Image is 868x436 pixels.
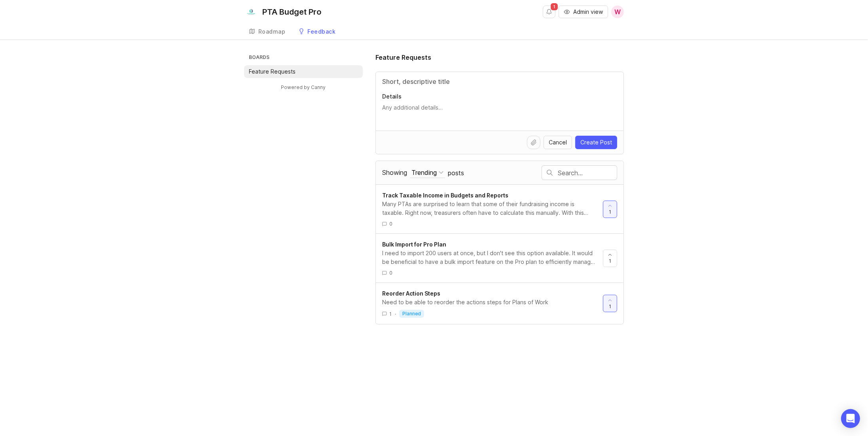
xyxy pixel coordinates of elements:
[382,191,603,227] a: Track Taxable Income in Budgets and ReportsMany PTAs are surprised to learn that some of their fu...
[262,8,321,16] div: PTA Budget Pro
[575,136,617,149] button: Create Post
[382,298,597,307] div: Need to be able to reorder the actions steps for Plans of Work
[382,104,617,119] textarea: Details
[573,8,603,16] span: Admin view
[249,68,296,76] p: Feature Requests
[395,311,396,317] div: ·
[448,169,464,177] span: posts
[603,250,617,267] button: 1
[382,169,407,176] span: Showing
[389,269,392,276] span: 0
[559,6,608,18] button: Admin view
[244,24,290,40] a: Roadmap
[375,53,431,62] h1: Feature Requests
[382,77,617,86] input: Title
[544,136,572,149] button: Cancel
[603,295,617,312] button: 1
[382,200,597,217] div: Many PTAs are surprised to learn that some of their fundraising income is taxable. Right now, tre...
[382,241,446,248] span: Bulk Import for Pro Plan
[382,289,603,318] a: Reorder Action StepsNeed to be able to reorder the actions steps for Plans of Work1·planned
[614,7,621,17] span: W
[308,29,336,34] div: Feedback
[603,201,617,218] button: 1
[382,240,603,276] a: Bulk Import for Pro PlanI need to import 200 users at once, but I don't see this option available...
[280,83,327,92] a: Powered by Canny
[258,29,286,34] div: Roadmap
[389,311,392,317] span: 1
[609,258,611,264] span: 1
[382,192,508,199] span: Track Taxable Income in Budgets and Reports
[410,167,445,178] button: Showing
[551,3,558,10] span: 1
[411,168,437,177] div: Trending
[294,24,341,40] a: Feedback
[247,53,363,64] h3: Boards
[382,290,440,297] span: Reorder Action Steps
[841,409,860,428] div: Open Intercom Messenger
[609,209,611,215] span: 1
[580,138,612,146] span: Create Post
[611,6,624,18] button: W
[543,6,555,18] button: Notifications
[389,220,392,227] span: 0
[558,169,617,177] input: Search…
[609,303,611,310] span: 1
[244,5,258,19] img: PTA Budget Pro logo
[402,311,421,317] p: planned
[382,249,597,266] div: I need to import 200 users at once, but I don't see this option available. It would be beneficial...
[244,65,363,78] a: Feature Requests
[549,138,567,146] span: Cancel
[382,93,617,100] p: Details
